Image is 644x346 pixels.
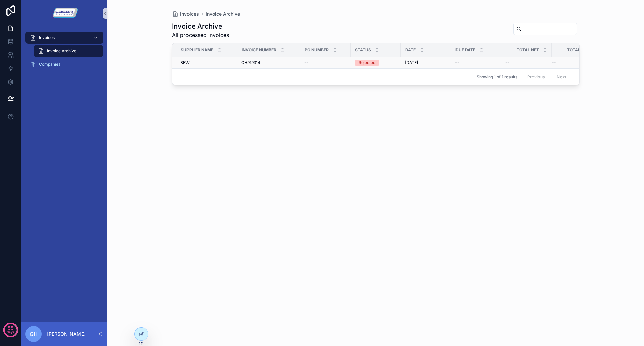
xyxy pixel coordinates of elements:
p: [PERSON_NAME] [47,331,86,337]
a: Rejected [355,60,397,66]
div: scrollable content [21,27,107,79]
a: Companies [25,58,103,70]
span: All processed invoices [172,31,229,39]
span: Invoice Number [241,47,276,53]
span: -- [455,60,459,65]
img: App logo [51,8,78,19]
span: Status [355,47,371,53]
span: Due Date [455,47,475,53]
a: Invoices [25,32,103,44]
a: CH919314 [241,60,296,65]
span: Date [405,47,416,53]
span: Total Amount [567,47,600,53]
span: BEW [180,60,190,65]
a: BEW [180,60,233,65]
p: days [7,327,15,337]
span: -- [505,60,509,65]
div: Rejected [359,60,375,66]
a: -- [455,60,497,65]
span: [DATE] [405,60,418,65]
span: Po Number [305,47,329,53]
a: Invoices [172,11,199,17]
span: Invoices [180,11,199,17]
span: -- [552,60,556,65]
span: Showing 1 of 1 results [477,74,517,80]
a: -- [304,60,346,65]
span: Invoice Archive [47,48,76,54]
a: [DATE] [405,60,447,65]
span: Total Net [517,47,539,53]
a: -- [552,60,604,65]
span: Companies [39,62,60,67]
span: Supplier Name [181,47,213,53]
span: Invoices [39,35,55,40]
span: GH [30,330,38,338]
a: -- [505,60,548,65]
a: Invoice Archive [34,45,103,57]
a: Invoice Archive [206,11,240,17]
h1: Invoice Archive [172,21,229,31]
span: CH919314 [241,60,260,65]
span: -- [304,60,308,65]
p: 55 [8,325,14,331]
